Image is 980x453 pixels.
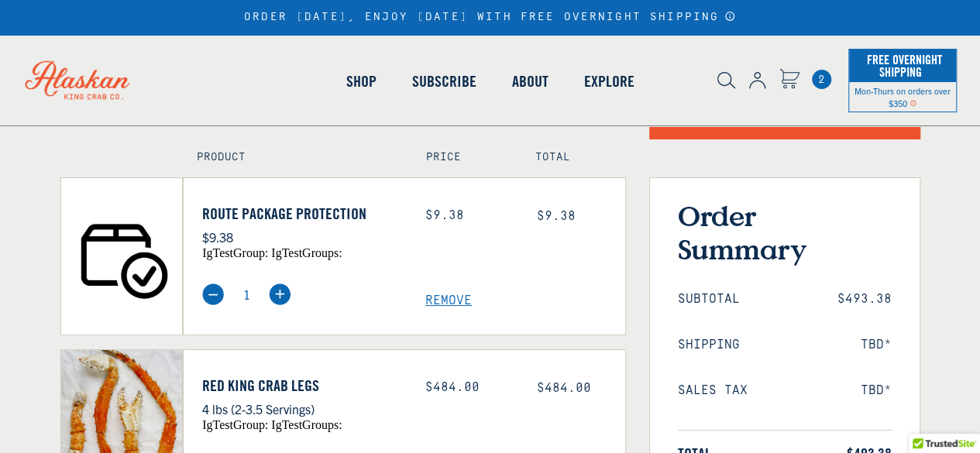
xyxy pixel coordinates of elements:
h4: Total [535,151,611,164]
span: $484.00 [537,381,591,395]
span: Subtotal [678,292,740,307]
a: Red King Crab Legs [202,376,402,395]
a: Announcement Bar Modal [724,11,736,22]
span: Shipping Notice Icon [910,98,916,108]
img: search [717,72,735,89]
img: Route Package Protection - $9.38 [61,178,183,335]
h4: Price [426,151,502,164]
div: $484.00 [425,380,514,395]
a: Subscribe [394,37,493,125]
img: Alaskan King Crab Co. logo [8,43,147,116]
span: igTestGroup: [202,418,268,431]
a: Cart [812,70,831,89]
span: Shipping [678,338,740,352]
div: ORDER [DATE], ENJOY [DATE] WITH FREE OVERNIGHT SHIPPING [244,11,736,24]
a: Cart [779,69,799,91]
span: igTestGroup: [202,246,268,259]
a: Explore [566,37,652,125]
a: Shop [328,37,394,125]
div: $9.38 [425,208,514,223]
span: $9.38 [537,209,576,223]
span: Mon-Thurs on orders over $350 [854,85,951,108]
span: igTestGroups: [271,418,342,431]
h4: Product [197,151,393,164]
a: Route Package Protection [202,204,402,223]
p: $9.38 [202,227,402,247]
span: $493.38 [837,292,892,307]
img: minus [202,283,224,305]
p: 4 lbs (2-3.5 Servings) [202,399,402,419]
h3: Order Summary [678,199,892,266]
a: Remove [425,293,625,308]
span: igTestGroups: [271,246,342,259]
span: 2 [812,70,831,89]
a: About [493,37,566,125]
span: Free Overnight Shipping [863,48,942,84]
img: plus [269,283,291,305]
span: Sales Tax [678,383,748,398]
img: account [749,72,765,89]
